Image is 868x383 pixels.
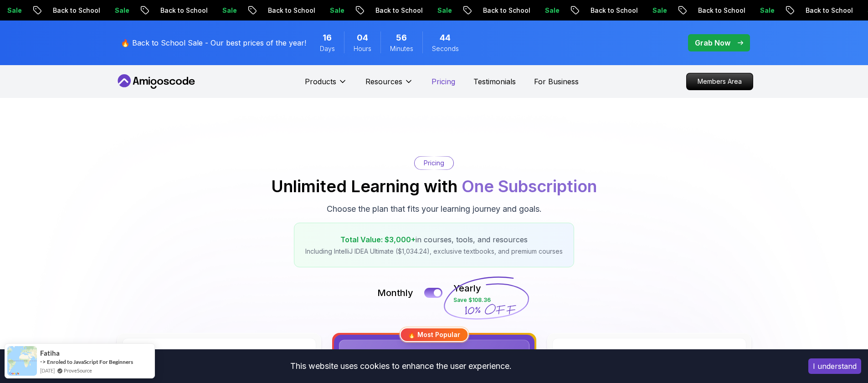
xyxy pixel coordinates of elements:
[751,6,781,15] p: Sale
[797,6,859,15] p: Back to School
[305,76,347,94] button: Products
[695,37,730,48] p: Grab Now
[808,358,861,374] button: Accept cookies
[429,6,458,15] p: Sale
[462,176,597,196] span: One Subscription
[320,44,335,53] span: Days
[357,31,368,44] span: 4 Hours
[259,6,321,15] p: Back to School
[687,73,753,90] p: Members Area
[64,367,92,374] a: ProveSource
[106,6,135,15] p: Sale
[424,158,444,168] p: Pricing
[271,177,597,195] h2: Unlimited Learning with
[327,203,542,215] p: Choose the plan that fits your learning journey and goals.
[47,358,133,365] a: Enroled to JavaScript For Beginners
[214,6,243,15] p: Sale
[152,6,214,15] p: Back to School
[44,6,106,15] p: Back to School
[40,358,46,365] span: ->
[431,76,455,87] a: Pricing
[390,44,413,53] span: Minutes
[474,6,536,15] p: Back to School
[340,235,416,244] span: Total Value: $3,000+
[365,76,413,94] button: Resources
[377,286,413,299] p: Monthly
[396,31,407,44] span: 56 Minutes
[354,44,371,53] span: Hours
[582,6,644,15] p: Back to School
[536,6,565,15] p: Sale
[432,44,459,53] span: Seconds
[367,6,429,15] p: Back to School
[321,6,350,15] p: Sale
[305,76,336,87] p: Products
[121,37,306,48] p: 🔥 Back to School Sale - Our best prices of the year!
[365,76,402,87] p: Resources
[40,367,55,374] span: [DATE]
[305,234,563,245] p: in courses, tools, and resources
[440,31,451,44] span: 44 Seconds
[40,349,60,357] span: Fatiha
[473,76,516,87] a: Testimonials
[7,346,37,376] img: provesource social proof notification image
[7,356,795,376] div: This website uses cookies to enhance the user experience.
[686,73,753,90] a: Members Area
[689,6,751,15] p: Back to School
[644,6,673,15] p: Sale
[534,76,579,87] a: For Business
[323,31,332,44] span: 16 Days
[305,247,563,256] p: Including IntelliJ IDEA Ultimate ($1,034.24), exclusive textbooks, and premium courses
